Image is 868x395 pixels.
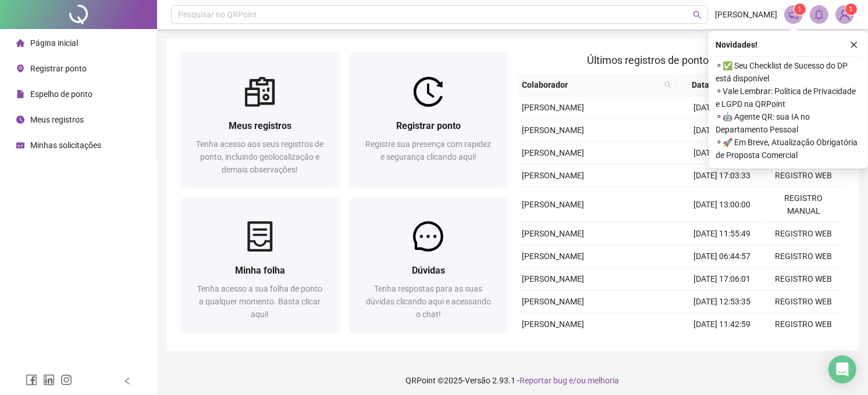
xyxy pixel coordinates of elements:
span: [PERSON_NAME] [522,252,584,261]
span: Reportar bug e/ou melhoria [520,376,620,385]
td: [DATE] 13:12:10 [681,96,763,119]
span: Registrar ponto [396,120,461,131]
sup: 1 [794,3,806,15]
span: linkedin [43,374,55,386]
span: ⚬ 🤖 Agente QR: sua IA no Departamento Pessoal [716,110,861,136]
span: home [16,39,24,47]
span: [PERSON_NAME] [522,103,584,112]
span: search [662,76,674,94]
span: Tenha respostas para as suas dúvidas clicando aqui e acessando o chat! [366,284,491,319]
span: clock-circle [16,116,24,124]
td: REGISTRO WEB [763,222,845,245]
span: schedule [16,141,24,149]
th: Data/Hora [676,74,756,96]
a: Registrar pontoRegistre sua presença com rapidez e segurança clicando aqui! [349,52,508,188]
span: Últimos registros de ponto sincronizados [587,54,775,66]
span: Versão [465,376,491,385]
span: Meus registros [229,120,291,131]
span: Página inicial [30,38,78,48]
td: [DATE] 12:53:35 [681,290,763,313]
td: REGISTRO WEB [763,268,845,290]
td: [DATE] 06:44:57 [681,245,763,268]
td: [DATE] 17:06:01 [681,268,763,290]
span: environment [16,64,24,73]
span: Minhas solicitações [30,141,101,150]
td: [DATE] 11:42:59 [681,313,763,336]
span: search [693,10,702,19]
span: Dúvidas [412,265,445,276]
td: REGISTRO WEB [763,245,845,268]
span: [PERSON_NAME] [522,200,584,209]
span: ⚬ Vale Lembrar: Política de Privacidade e LGPD na QRPoint [716,85,861,110]
td: REGISTRO WEB [763,290,845,313]
span: [PERSON_NAME] [522,171,584,180]
a: Meus registrosTenha acesso aos seus registros de ponto, incluindo geolocalização e demais observa... [180,52,340,188]
span: Registrar ponto [30,64,87,73]
span: facebook [26,374,37,386]
td: [DATE] 13:00:00 [681,187,763,222]
span: Tenha acesso a sua folha de ponto a qualquer momento. Basta clicar aqui! [197,284,322,319]
span: Colaborador [522,78,660,91]
td: REGISTRO WEB [763,164,845,187]
span: search [664,81,671,88]
td: REGISTRO MANUAL [763,187,845,222]
span: Novidades ! [716,38,757,51]
td: [DATE] 11:55:49 [681,222,763,245]
span: Registre sua presença com rapidez e segurança clicando aqui! [365,139,491,161]
span: Data/Hora [681,78,742,91]
a: Minha folhaTenha acesso a sua folha de ponto a qualquer momento. Basta clicar aqui! [180,197,340,332]
span: Minha folha [235,265,285,276]
sup: Atualize o seu contato no menu Meus Dados [845,3,857,15]
span: [PERSON_NAME] [522,274,584,283]
td: [DATE] 17:03:33 [681,164,763,187]
span: [PERSON_NAME] [522,148,584,157]
span: 1 [849,5,853,13]
span: bell [814,9,824,20]
a: DúvidasTenha respostas para as suas dúvidas clicando aqui e acessando o chat! [349,197,508,332]
span: [PERSON_NAME] [522,297,584,306]
div: Open Intercom Messenger [828,355,856,383]
td: REGISTRO WEB [763,313,845,336]
span: ⚬ 🚀 Em Breve, Atualização Obrigatória de Proposta Comercial [716,136,861,161]
span: file [16,90,24,98]
span: Espelho de ponto [30,89,93,99]
span: close [850,41,858,49]
span: 1 [798,5,802,13]
span: Tenha acesso aos seus registros de ponto, incluindo geolocalização e demais observações! [196,139,323,174]
span: [PERSON_NAME] [715,8,777,21]
span: instagram [61,374,72,386]
span: ⚬ ✅ Seu Checklist de Sucesso do DP está disponível [716,59,861,85]
span: left [123,377,131,385]
span: Meus registros [30,115,84,124]
span: notification [788,9,799,20]
img: 83526 [836,6,853,23]
span: [PERSON_NAME] [522,319,584,329]
span: [PERSON_NAME] [522,229,584,238]
td: [DATE] 11:58:31 [681,119,763,142]
td: [DATE] 06:54:40 [681,142,763,164]
span: [PERSON_NAME] [522,125,584,135]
